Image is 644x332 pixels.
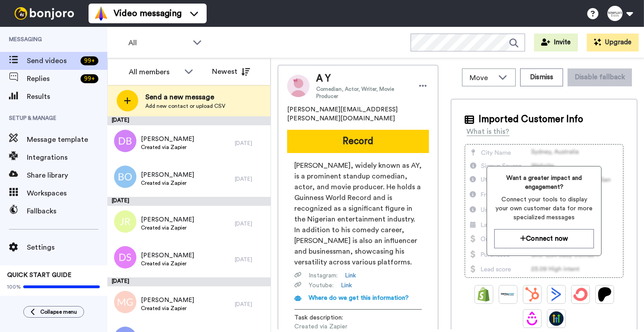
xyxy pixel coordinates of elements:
[597,287,612,302] img: Patreon
[525,287,539,302] img: Hubspot
[27,170,107,181] span: Share library
[27,188,107,199] span: Workspaces
[294,313,357,322] span: Task description :
[141,251,194,260] span: [PERSON_NAME]
[235,256,266,263] div: [DATE]
[141,296,194,305] span: [PERSON_NAME]
[141,144,194,151] span: Created via Zapier
[287,75,309,97] img: Image of A Y
[466,126,509,137] div: What is this?
[27,206,107,217] span: Fallbacks
[129,67,180,77] div: All members
[309,271,338,280] span: Instagram :
[501,287,515,302] img: Ontraport
[520,68,563,86] button: Dismiss
[494,195,594,222] span: Connect your tools to display your own customer data for more specialized messages
[573,287,588,302] img: ConvertKit
[145,92,225,102] span: Send a new message
[107,277,271,286] div: [DATE]
[40,308,77,315] span: Collapse menu
[107,116,271,125] div: [DATE]
[11,7,78,20] img: bj-logo-header-white.svg
[114,291,136,313] img: mg.png
[287,130,429,153] button: Record
[534,34,578,51] button: Invite
[80,56,98,65] div: 99 +
[114,130,136,152] img: db.png
[141,305,194,312] span: Created via Zapier
[141,179,194,187] span: Created via Zapier
[114,7,182,20] span: Video messaging
[205,63,257,81] button: Newest
[7,283,21,290] span: 100%
[549,287,563,302] img: ActiveCampaign
[470,72,494,83] span: Move
[294,160,422,268] span: [PERSON_NAME], widely known as AY, is a prominent standup comedian, actor, and movie producer. He...
[479,113,583,126] span: Imported Customer Info
[27,242,107,253] span: Settings
[235,301,266,308] div: [DATE]
[141,135,194,144] span: [PERSON_NAME]
[235,140,266,147] div: [DATE]
[128,38,188,48] span: All
[141,215,194,224] span: [PERSON_NAME]
[107,197,271,206] div: [DATE]
[494,174,594,192] span: Want a greater impact and engagement?
[345,271,356,280] a: Link
[27,134,107,145] span: Message template
[141,260,194,267] span: Created via Zapier
[23,306,84,318] button: Collapse menu
[235,175,266,183] div: [DATE]
[7,272,72,278] span: QUICK START GUIDE
[141,224,194,231] span: Created via Zapier
[525,311,539,326] img: Drip
[235,220,266,227] div: [DATE]
[494,229,594,248] button: Connect now
[477,287,491,302] img: Shopify
[94,6,108,21] img: vm-color.svg
[549,311,563,326] img: GoHighLevel
[27,55,77,66] span: Send videos
[341,281,352,290] a: Link
[145,102,225,110] span: Add new contact or upload CSV
[287,105,429,123] span: [PERSON_NAME][EMAIL_ADDRESS][PERSON_NAME][DOMAIN_NAME]
[114,166,136,188] img: bo.png
[316,85,408,100] span: Comedian, Actor, Writer, Movie Producer
[316,72,408,85] span: A Y
[587,34,639,51] button: Upgrade
[27,152,107,163] span: Integrations
[80,74,98,83] div: 99 +
[309,295,409,301] span: Where do we get this information?
[27,73,77,84] span: Replies
[27,91,107,102] span: Results
[114,210,136,233] img: jr.png
[141,170,194,179] span: [PERSON_NAME]
[309,281,334,290] span: Youtube :
[114,246,136,268] img: ds.png
[294,322,379,331] span: Created via Zapier
[568,68,632,86] button: Disable fallback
